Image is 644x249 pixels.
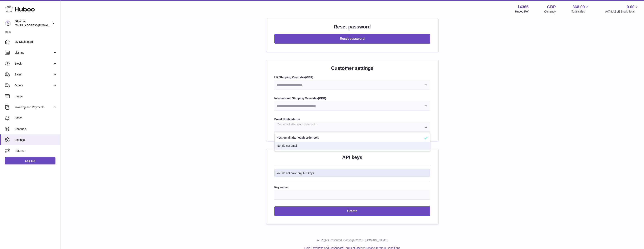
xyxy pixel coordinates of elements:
[15,20,51,27] div: Glowxie
[305,76,313,79] span: ( )
[274,75,430,79] label: UK Shipping Overrides
[15,149,57,153] span: Returns
[274,34,430,44] button: Reset password
[275,134,430,142] li: Yes, email after each order sold
[274,65,430,71] h2: Customer settings
[15,116,57,120] span: Cases
[15,73,53,76] span: Sales
[274,117,430,121] label: Email Notifications
[274,37,430,40] a: Reset password
[274,101,422,111] input: Search for option
[15,127,57,131] span: Channels
[605,4,639,14] a: 0.00 AVAILABLE Stock Total
[274,122,422,132] input: Search for option
[274,154,430,161] h2: API keys
[274,122,430,132] div: Search for option
[274,80,430,90] div: Search for option
[15,40,57,44] span: My Dashboard
[274,96,430,100] label: International Shipping Overrides
[605,10,639,14] span: AVAILABLE Stock Total
[15,138,57,142] span: Settings
[318,97,326,100] span: ( )
[571,4,589,14] a: 368.09 Total sales
[544,10,556,14] div: Currency
[15,105,53,109] span: Invoicing and Payments
[274,80,422,90] input: Search for option
[517,4,529,10] strong: 14366
[274,24,430,30] h2: Reset password
[15,24,59,27] span: [EMAIL_ADDRESS][DOMAIN_NAME]
[515,10,529,14] div: Huboo Ref
[627,4,635,10] span: 0.00
[547,4,556,10] strong: GBP
[5,157,55,164] a: Log out
[15,94,57,98] span: Usage
[274,169,430,177] div: You do not have any API keys
[306,76,312,79] strong: GBP
[64,238,641,242] p: All Rights Reserved. Copyright 2025 - [DOMAIN_NAME]
[15,84,53,87] span: Orders
[275,142,430,150] li: No, do not email
[274,101,430,111] div: Search for option
[15,62,53,66] span: Stock
[571,10,589,14] span: Total sales
[274,185,430,189] label: Key name
[5,20,11,26] img: suraj@glowxie.com
[319,97,325,100] strong: GBP
[15,51,53,55] span: Listings
[572,4,585,10] span: 368.09
[274,206,430,216] button: Create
